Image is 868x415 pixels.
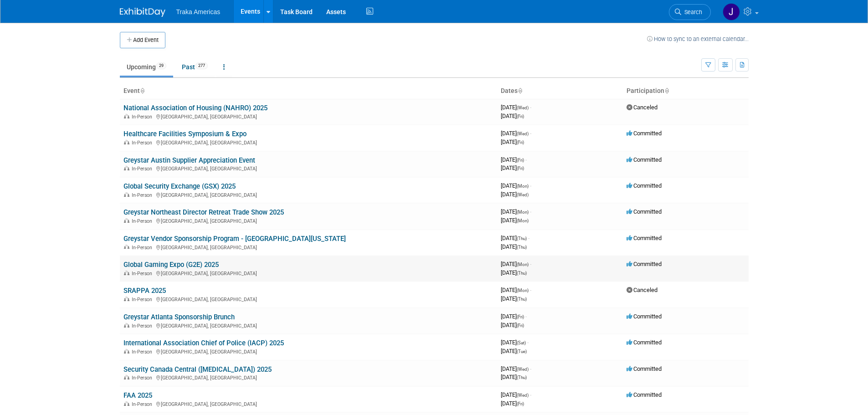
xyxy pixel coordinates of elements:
img: In-Person Event [124,245,129,249]
span: In-Person [132,114,155,120]
span: [DATE] [501,339,529,346]
img: In-Person Event [124,271,129,275]
th: Dates [497,83,623,99]
img: ExhibitDay [120,8,165,17]
span: Canceled [627,104,657,111]
span: (Mon) [517,288,529,293]
span: - [528,235,529,241]
span: Committed [627,130,662,137]
span: (Tue) [517,349,527,354]
a: National Association of Housing (NAHRO) 2025 [123,104,267,112]
span: - [530,365,531,372]
div: [GEOGRAPHIC_DATA], [GEOGRAPHIC_DATA] [123,164,493,172]
a: SRAPPA 2025 [123,287,166,295]
img: In-Person Event [124,323,129,328]
img: In-Person Event [124,297,129,301]
span: In-Person [132,140,155,146]
a: FAA 2025 [123,391,152,400]
button: Add Event [120,32,165,48]
span: - [530,208,531,215]
a: Greystar Austin Supplier Appreciation Event [123,156,255,164]
span: (Thu) [517,375,527,380]
th: Participation [623,83,749,99]
span: (Wed) [517,192,529,197]
span: In-Person [132,192,155,198]
div: [GEOGRAPHIC_DATA], [GEOGRAPHIC_DATA] [123,138,493,146]
span: [DATE] [501,348,527,354]
a: Search [669,4,711,20]
a: Greystar Vendor Sponsorship Program - [GEOGRAPHIC_DATA][US_STATE] [123,235,346,243]
a: Global Security Exchange (GSX) 2025 [123,182,236,190]
span: Committed [627,208,662,215]
span: (Wed) [517,393,529,398]
span: [DATE] [501,235,529,241]
span: 277 [195,62,208,69]
span: Committed [627,391,662,398]
span: In-Person [132,166,155,172]
a: Security Canada Central ([MEDICAL_DATA]) 2025 [123,365,272,374]
img: In-Person Event [124,401,129,406]
span: In-Person [132,297,155,302]
span: In-Person [132,271,155,277]
span: - [530,287,531,293]
span: [DATE] [501,287,531,293]
img: In-Person Event [124,192,129,197]
a: Sort by Event Name [140,87,144,94]
span: (Thu) [517,297,527,302]
span: (Wed) [517,105,529,110]
span: [DATE] [501,295,527,302]
img: In-Person Event [124,218,129,223]
span: (Fri) [517,314,524,319]
div: [GEOGRAPHIC_DATA], [GEOGRAPHIC_DATA] [123,113,493,120]
span: (Fri) [517,158,524,163]
a: Past277 [175,58,215,76]
div: [GEOGRAPHIC_DATA], [GEOGRAPHIC_DATA] [123,269,493,277]
span: [DATE] [501,313,527,320]
div: [GEOGRAPHIC_DATA], [GEOGRAPHIC_DATA] [123,374,493,381]
span: [DATE] [501,130,531,137]
div: [GEOGRAPHIC_DATA], [GEOGRAPHIC_DATA] [123,348,493,355]
span: - [525,156,527,163]
span: (Fri) [517,140,524,145]
span: [DATE] [501,400,524,407]
img: In-Person Event [124,375,129,379]
span: - [530,104,531,111]
span: (Sat) [517,340,526,345]
span: (Fri) [517,401,524,406]
a: How to sync to an external calendar... [647,36,749,42]
span: - [530,391,531,398]
span: Canceled [627,287,657,293]
img: In-Person Event [124,166,129,170]
span: - [530,182,531,189]
img: In-Person Event [124,349,129,354]
span: Committed [627,156,662,163]
div: [GEOGRAPHIC_DATA], [GEOGRAPHIC_DATA] [123,295,493,302]
span: - [525,313,527,320]
span: - [530,261,531,267]
span: [DATE] [501,104,531,111]
span: (Wed) [517,367,529,372]
span: (Wed) [517,131,529,136]
div: [GEOGRAPHIC_DATA], [GEOGRAPHIC_DATA] [123,217,493,224]
span: (Fri) [517,323,524,328]
a: Greystar Northeast Director Retreat Trade Show 2025 [123,208,284,216]
span: - [530,130,531,137]
span: In-Person [132,349,155,355]
span: - [527,339,529,346]
span: In-Person [132,245,155,251]
span: [DATE] [501,113,524,119]
a: Greystar Atlanta Sponsorship Brunch [123,313,235,321]
div: [GEOGRAPHIC_DATA], [GEOGRAPHIC_DATA] [123,243,493,251]
span: In-Person [132,375,155,381]
span: In-Person [132,401,155,407]
span: [DATE] [501,261,531,267]
span: In-Person [132,323,155,329]
span: (Mon) [517,218,529,223]
img: Jamie Saenz [723,3,740,20]
span: Committed [627,365,662,372]
a: International Association Chief of Police (IACP) 2025 [123,339,284,347]
span: (Mon) [517,210,529,215]
span: [DATE] [501,391,531,398]
span: 29 [156,62,166,69]
a: Upcoming29 [120,58,173,76]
